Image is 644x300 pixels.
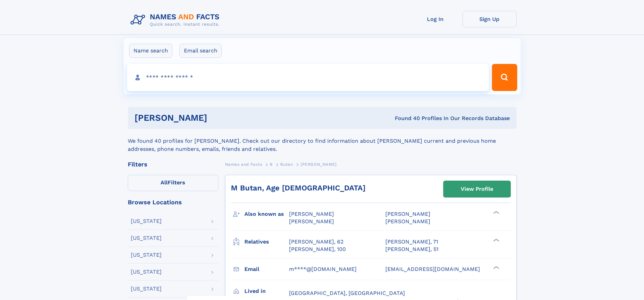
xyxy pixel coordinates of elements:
[128,11,225,29] img: Logo Names and Facts
[280,162,293,167] span: Butan
[161,179,168,186] span: All
[131,235,162,241] div: [US_STATE]
[289,246,346,253] a: [PERSON_NAME], 100
[270,160,273,168] a: B
[462,11,517,27] a: Sign Up
[131,286,162,292] div: [US_STATE]
[385,238,438,246] a: [PERSON_NAME], 71
[231,184,365,192] a: M Butan, Age [DEMOGRAPHIC_DATA]
[289,211,334,217] span: [PERSON_NAME]
[385,218,430,225] span: [PERSON_NAME]
[128,161,218,167] div: Filters
[131,269,162,275] div: [US_STATE]
[131,252,162,258] div: [US_STATE]
[385,246,438,253] a: [PERSON_NAME], 51
[461,181,493,197] div: View Profile
[244,285,289,297] h3: Lived in
[444,181,510,197] a: View Profile
[280,160,293,168] a: Butan
[270,162,273,167] span: B
[301,115,510,122] div: Found 40 Profiles In Our Records Database
[128,175,218,191] label: Filters
[244,236,289,248] h3: Relatives
[128,129,517,153] div: We found 40 profiles for [PERSON_NAME]. Check out our directory to find information about [PERSON...
[385,266,480,272] span: [EMAIL_ADDRESS][DOMAIN_NAME]
[301,162,337,167] span: [PERSON_NAME]
[289,218,334,225] span: [PERSON_NAME]
[408,11,462,27] a: Log In
[131,218,162,224] div: [US_STATE]
[385,211,430,217] span: [PERSON_NAME]
[244,263,289,275] h3: Email
[135,114,301,122] h1: [PERSON_NAME]
[127,64,489,91] input: search input
[129,44,172,58] label: Name search
[492,64,517,91] button: Search Button
[492,238,500,242] div: ❯
[225,160,262,168] a: Names and Facts
[244,208,289,220] h3: Also known as
[128,199,218,205] div: Browse Locations
[492,265,500,270] div: ❯
[289,238,343,246] a: [PERSON_NAME], 62
[180,44,222,58] label: Email search
[492,210,500,215] div: ❯
[289,290,405,296] span: [GEOGRAPHIC_DATA], [GEOGRAPHIC_DATA]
